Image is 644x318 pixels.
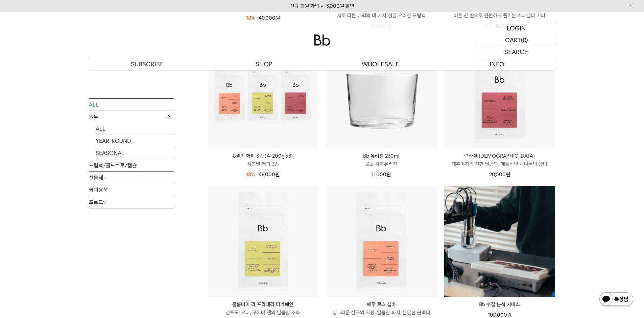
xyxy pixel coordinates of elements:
a: SUBSCRIBE [89,58,206,70]
a: ALL [89,98,173,110]
a: YEAR-ROUND [96,135,173,146]
img: 브라질 사맘바이아 [444,38,555,149]
span: 49,000 [259,172,280,178]
a: ALL [96,122,173,134]
p: 콜롬비아 라 프라데라 디카페인 [208,300,318,309]
img: 콜롬비아 라 프라데라 디카페인 [208,186,318,297]
p: 로고 강화유리잔 [326,160,437,168]
img: Bb 수질 분석 서비스 [444,186,555,297]
span: 11,000 [372,172,391,178]
p: (0) [521,34,528,46]
img: 페루 로스 실바 [326,186,437,297]
p: WHOLESALE [322,58,439,70]
a: 페루 로스 실바 싱그러운 살구와 자몽, 달콤한 퍼지, 은은한 블랙티 [326,300,437,317]
a: Bb 유리잔 230ml 로고 강화유리잔 [326,152,437,168]
span: 원 [506,172,510,178]
p: 청포도, 오디, 구아바 잼의 달콤한 조화 [208,309,318,317]
a: 커피용품 [89,184,173,196]
a: 선물세트 [89,172,173,183]
p: SEARCH [504,46,529,58]
a: CART (0) [478,34,555,46]
a: LOGIN [478,22,555,34]
span: 20,000 [489,172,510,178]
a: 8월의 커피 3종 (각 200g x3) 시즈널 커피 3종 [208,152,318,168]
img: 카카오톡 채널 1:1 채팅 버튼 [599,292,634,308]
a: 신규 회원 가입 시 3,000원 할인 [290,3,354,9]
p: 브라질 [DEMOGRAPHIC_DATA] [444,152,555,160]
a: SEASONAL [96,147,173,159]
span: 원 [386,172,391,178]
p: 싱그러운 살구와 자몽, 달콤한 퍼지, 은은한 블랙티 [326,309,437,317]
img: 로고 [314,35,330,46]
span: 원 [275,172,280,178]
a: Bb 수질 분석 서비스 [444,300,555,309]
img: 8월의 커피 3종 (각 200g x3) [208,38,318,149]
a: 프로그램 [89,196,173,208]
p: 시즈널 커피 3종 [208,160,318,168]
a: 콜롬비아 라 프라데라 디카페인 청포도, 오디, 구아바 잼의 달콤한 조화 [208,300,318,317]
img: Bb 유리잔 230ml [326,38,437,149]
p: 대추야자의 진한 달콤함, 매혹적인 시나몬의 향미 [444,160,555,168]
a: 드립백/콜드브루/캡슐 [89,159,173,171]
p: Bb 유리잔 230ml [326,152,437,160]
div: 18% [246,171,255,179]
a: 브라질 [DEMOGRAPHIC_DATA] 대추야자의 진한 달콤함, 매혹적인 시나몬의 향미 [444,152,555,168]
p: LOGIN [507,22,526,34]
p: 8월의 커피 3종 (각 200g x3) [208,152,318,160]
p: 페루 로스 실바 [326,300,437,309]
a: SHOP [206,58,322,70]
p: INFO [439,58,555,70]
span: 100,000 [488,312,511,318]
p: 원두 [89,111,173,123]
p: CART [505,34,521,46]
span: 원 [507,312,511,318]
